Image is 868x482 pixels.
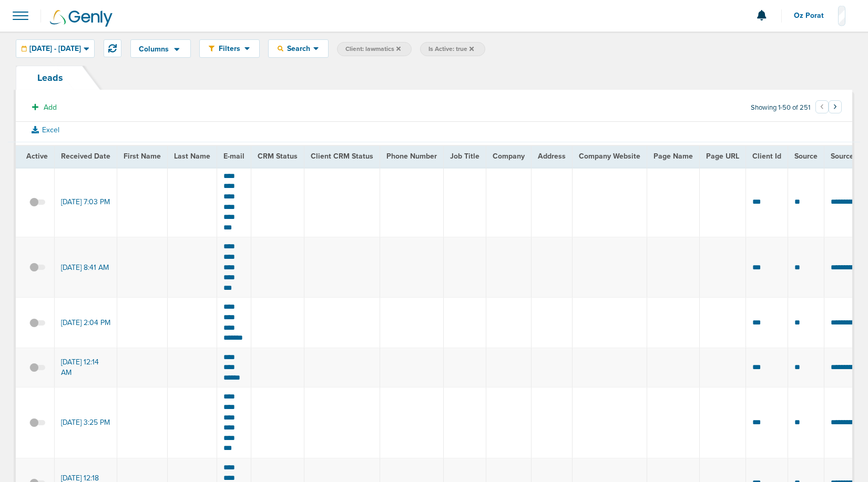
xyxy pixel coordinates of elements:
span: Received Date [61,152,110,161]
th: Page Name [647,145,700,167]
span: [DATE] - [DATE] [29,45,81,53]
span: Is Active: true [428,45,474,54]
th: Address [532,145,573,167]
span: Active [26,152,48,161]
button: Go to next page [829,100,842,113]
td: [DATE] 12:14 AM [55,348,117,387]
span: Client: lawmatics [345,45,401,54]
span: Page URL [706,152,739,161]
button: Excel [24,123,67,137]
td: [DATE] 3:25 PM [55,387,117,458]
span: Showing 1-50 of 251 [751,103,810,112]
span: CRM Status [258,152,298,161]
span: Columns [139,46,169,53]
span: First Name [124,152,161,161]
th: Company [486,145,532,167]
span: Phone Number [386,152,437,161]
td: [DATE] 7:03 PM [55,167,117,237]
span: Last Name [174,152,210,161]
span: E-mail [223,152,244,161]
span: Search [283,44,313,53]
span: Add [44,103,57,112]
td: [DATE] 2:04 PM [55,298,117,348]
span: Client Id [752,152,781,161]
th: Client CRM Status [304,145,380,167]
span: Filters [215,44,244,53]
th: Job Title [444,145,486,167]
td: [DATE] 8:41 AM [55,237,117,298]
img: Genly [50,10,113,27]
span: Source [794,152,818,161]
ul: Pagination [815,102,842,114]
th: Company Website [573,145,647,167]
button: Add [26,100,63,115]
a: Leads [16,66,85,90]
span: Oz Porat [794,12,831,19]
